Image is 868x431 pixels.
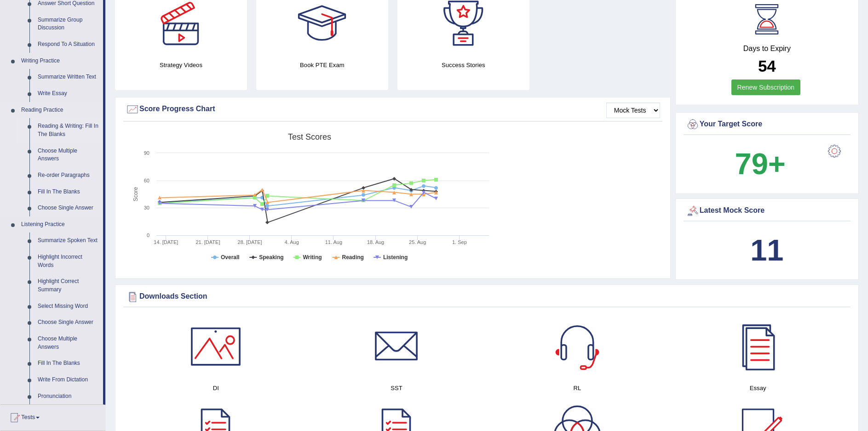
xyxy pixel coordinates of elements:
tspan: 25. Aug [409,239,426,245]
a: Reading Practice [17,102,103,119]
a: Summarize Spoken Text [34,233,103,249]
a: Writing Practice [17,53,103,69]
a: Select Missing Word [34,298,103,315]
text: 60 [144,178,149,183]
a: Choose Single Answer [34,200,103,216]
a: Fill In The Blanks [34,355,103,372]
div: Latest Mock Score [686,204,848,218]
a: Reading & Writing: Fill In The Blanks [34,118,103,142]
a: Pronunciation [34,388,103,405]
tspan: Reading [342,254,364,261]
tspan: 14. [DATE] [154,239,178,245]
a: Renew Subscription [731,79,801,95]
div: Downloads Section [126,290,848,304]
h4: SST [311,383,483,393]
tspan: Test scores [288,132,331,142]
b: 54 [758,57,776,75]
a: Fill In The Blanks [34,184,103,200]
div: Score Progress Chart [126,102,660,116]
b: 11 [750,233,783,267]
a: Highlight Incorrect Words [34,249,103,273]
h4: RL [492,383,663,393]
a: Summarize Written Text [34,69,103,85]
a: Choose Single Answer [34,314,103,331]
a: Re-order Paragraphs [34,167,103,184]
a: Respond To A Situation [34,36,103,53]
tspan: Speaking [259,254,283,261]
tspan: Listening [383,254,408,261]
tspan: Score [132,187,139,202]
h4: Success Stories [397,60,529,70]
tspan: 11. Aug [325,239,342,245]
tspan: 28. [DATE] [238,239,262,245]
a: Write Essay [34,85,103,102]
h4: Essay [672,383,844,393]
h4: Book PTE Exam [256,60,388,70]
a: Write From Dictation [34,372,103,388]
text: 90 [144,150,149,156]
tspan: Writing [303,254,322,261]
div: Your Target Score [686,118,848,131]
a: Choose Multiple Answers [34,331,103,355]
b: 79+ [735,147,786,181]
tspan: Overall [221,254,240,261]
h4: DI [130,383,302,393]
a: Listening Practice [17,216,103,233]
text: 0 [147,233,149,238]
tspan: 1. Sep [452,239,467,245]
h4: Days to Expiry [686,45,848,53]
a: Tests [0,405,105,428]
h4: Strategy Videos [115,60,247,70]
text: 30 [144,205,149,210]
a: Choose Multiple Answers [34,143,103,167]
tspan: 18. Aug [367,239,384,245]
a: Highlight Correct Summary [34,273,103,298]
a: Summarize Group Discussion [34,12,103,36]
tspan: 4. Aug [285,239,299,245]
tspan: 21. [DATE] [195,239,220,245]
